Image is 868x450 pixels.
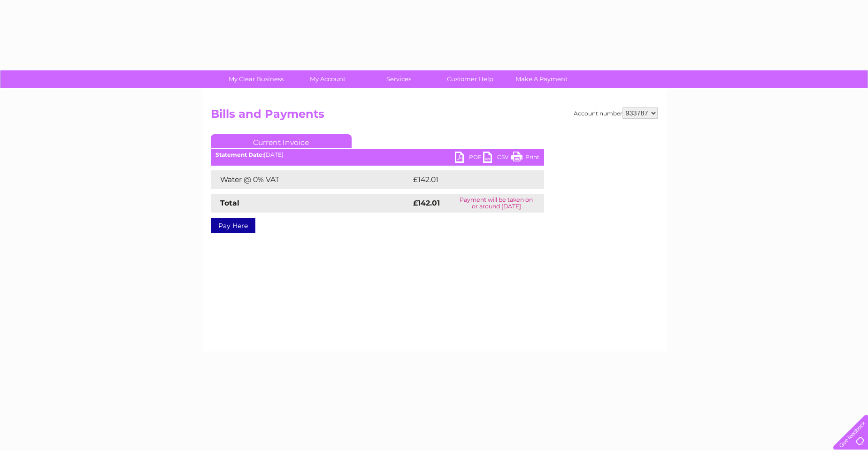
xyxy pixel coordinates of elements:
h2: Bills and Payments [211,107,658,125]
div: [DATE] [211,152,544,158]
a: Make A Payment [503,70,580,88]
a: PDF [455,152,483,165]
a: Current Invoice [211,134,352,148]
div: Account number [574,107,658,119]
a: Customer Help [431,70,509,88]
a: My Clear Business [217,70,295,88]
b: Statement Date: [215,151,264,158]
a: My Account [289,70,366,88]
td: Payment will be taken on or around [DATE] [449,194,544,213]
strong: £142.01 [413,198,440,207]
strong: Total [220,198,239,207]
a: Print [511,152,539,165]
td: Water @ 0% VAT [211,170,411,189]
a: Services [360,70,438,88]
td: £142.01 [411,170,526,189]
a: Pay Here [211,218,255,233]
a: CSV [483,152,511,165]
